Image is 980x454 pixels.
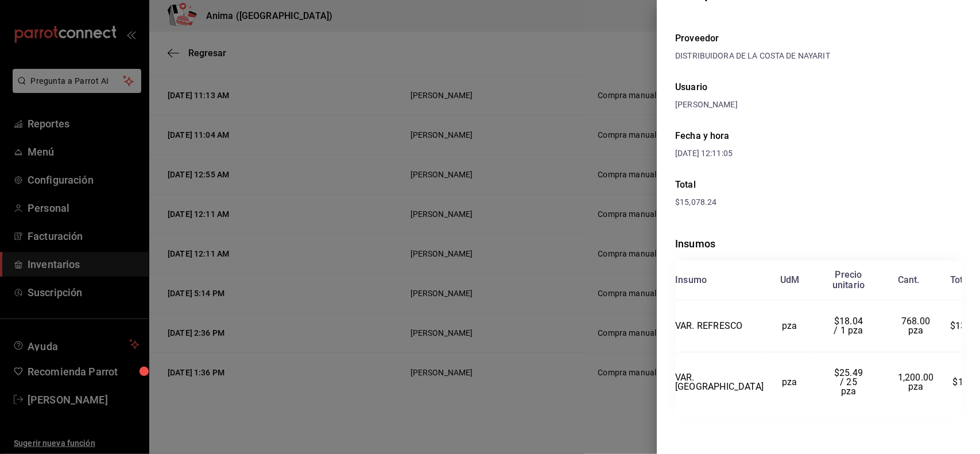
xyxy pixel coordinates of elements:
[675,148,819,160] div: [DATE] 12:11:05
[675,32,962,45] div: Proveedor
[675,300,764,352] td: VAR. REFRESCO
[764,352,816,413] td: pza
[901,316,932,336] span: 768.00 pza
[780,275,800,285] div: UdM
[764,300,816,352] td: pza
[832,270,865,290] div: Precio unitario
[675,352,764,413] td: VAR. [GEOGRAPHIC_DATA]
[675,236,962,251] div: Insumos
[675,80,962,94] div: Usuario
[675,129,819,143] div: Fecha y hora
[834,316,865,336] span: $18.04 / 1 pza
[675,50,962,62] div: DISTRIBUIDORA DE LA COSTA DE NAYARIT
[675,275,707,285] div: Insumo
[898,275,920,285] div: Cant.
[950,275,971,285] div: Total
[834,367,865,397] span: $25.49 / 25 pza
[675,197,716,207] span: $15,078.24
[675,99,962,111] div: [PERSON_NAME]
[675,178,962,192] div: Total
[898,372,936,392] span: 1,200.00 pza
